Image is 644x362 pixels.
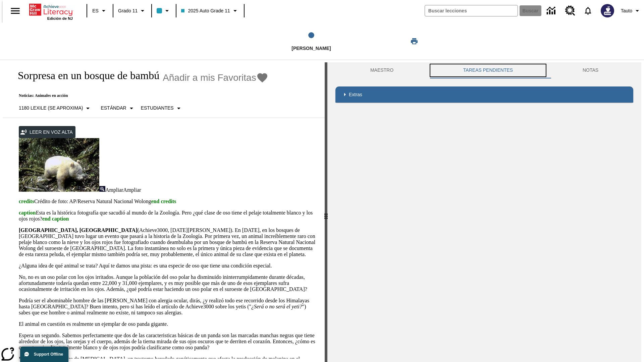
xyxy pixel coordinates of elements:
button: El color de la clase es azul claro. Cambiar el color de la clase. [154,5,174,17]
h1: Sorpresa en un bosque de bambú [11,69,159,82]
p: Crédito de foto: AP/Reserva Natural Nacional Wolong [19,198,317,204]
button: NOTAS [548,62,633,78]
button: Tipo de apoyo, Estándar [98,102,138,114]
button: Maestro [335,62,428,78]
p: (Achieve3000, [DATE][PERSON_NAME]). En [DATE], en los bosques de [GEOGRAPHIC_DATA] tuvo lugar un ... [19,227,317,257]
span: Ampliar [123,187,141,193]
p: Esta es la histórica fotografía que sacudió al mundo de la Zoología. Pero ¿qué clase de oso tiene... [19,210,317,222]
span: Ampliar [105,187,123,193]
p: No, no es un oso polar con los ojos irritados. Aunque la población del oso polar ha disminuido in... [19,274,317,292]
img: los pandas albinos en China a veces son confundidos con osos polares [19,138,99,192]
input: Buscar campo [425,5,518,16]
p: El animal en cuestión es realmente un ejemplar de oso panda gigante. [19,321,317,327]
p: Estudiantes [141,105,174,112]
button: TAREAS PENDIENTES [428,62,548,78]
p: 1180 Lexile (Se aproxima) [19,105,83,112]
span: Support Offline [34,352,63,357]
button: Seleccione Lexile, 1180 Lexile (Se aproxima) [16,102,95,114]
button: Clase: 2025 Auto Grade 11, Selecciona una clase [178,5,241,17]
a: Centro de recursos, Se abrirá en una pestaña nueva. [561,2,579,20]
button: Lee step 1 of 1 [224,23,398,60]
span: Tauto [621,7,632,14]
p: ¿Alguna idea de qué animal se trata? Aquí te damos una pista: es una especie de oso que tiene una... [19,263,317,269]
span: credits [19,198,34,204]
div: reading [3,62,325,359]
button: Grado: Grado 11, Elige un grado [115,5,149,17]
span: Añadir a mis Favoritas [163,72,256,83]
a: Notificaciones [579,2,597,19]
p: Espera un segundo. Sabemos perfectamente que dos de las caracteristicas básicas de un panda son l... [19,333,317,351]
p: Extras [349,91,362,98]
p: Podría ser el abominable hombre de las [PERSON_NAME] con alergia ocular, dirás, ¿y realizó todo e... [19,298,317,316]
p: Noticias: Animales en acción [11,93,268,98]
p: Estándar [101,105,126,112]
div: Extras [335,86,633,103]
img: Avatar [601,4,614,17]
div: Portada [29,2,73,20]
div: Pulsa la tecla de intro o la barra espaciadora y luego presiona las flechas de derecha e izquierd... [325,62,327,362]
button: Abrir el menú lateral [5,1,25,21]
div: activity [327,62,641,362]
img: Ampliar [99,186,105,192]
span: end caption [42,216,69,222]
span: 2025 Auto Grade 11 [181,7,230,14]
span: caption [19,210,36,216]
span: Grado 11 [118,7,138,14]
button: Perfil/Configuración [618,5,644,17]
div: Instructional Panel Tabs [335,62,633,78]
button: Lenguaje: ES, Selecciona un idioma [89,5,111,17]
button: Escoja un nuevo avatar [597,2,618,19]
button: Imprimir [404,35,425,47]
span: [PERSON_NAME] [291,46,331,51]
em: ¿Será o no será el yeti? [251,304,302,309]
strong: [GEOGRAPHIC_DATA], [GEOGRAPHIC_DATA] [19,227,137,233]
button: Support Offline [20,347,68,362]
span: ES [92,7,99,14]
button: Añadir a mis Favoritas - Sorpresa en un bosque de bambú [163,72,268,83]
span: Edición de NJ [47,16,73,20]
a: Centro de información [543,2,561,20]
button: Leer en voz alta [19,126,75,138]
button: Seleccionar estudiante [138,102,185,114]
span: end credits [151,198,176,204]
